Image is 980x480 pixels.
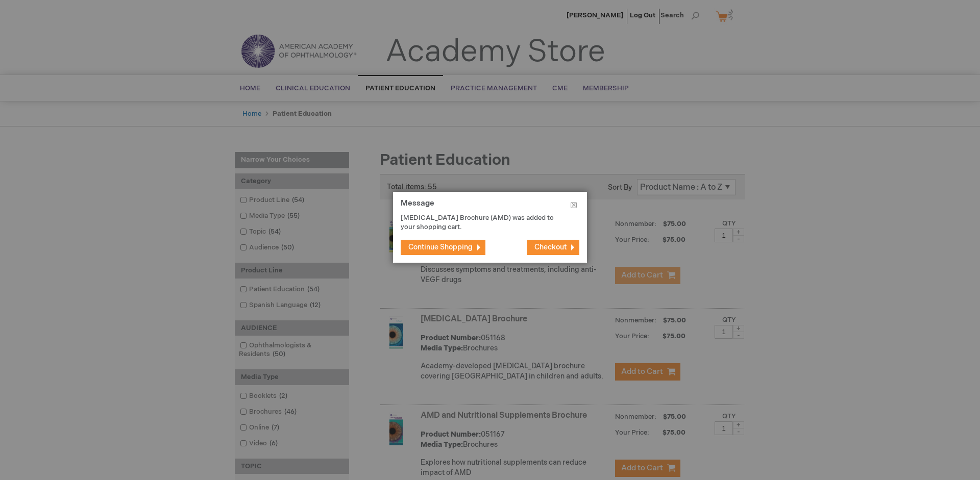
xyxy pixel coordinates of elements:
[534,243,567,251] span: Checkout
[401,199,579,213] h1: Message
[401,240,485,255] button: Continue Shopping
[401,213,564,232] p: [MEDICAL_DATA] Brochure (AMD) was added to your shopping cart.
[408,243,473,251] span: Continue Shopping
[527,240,579,255] button: Checkout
